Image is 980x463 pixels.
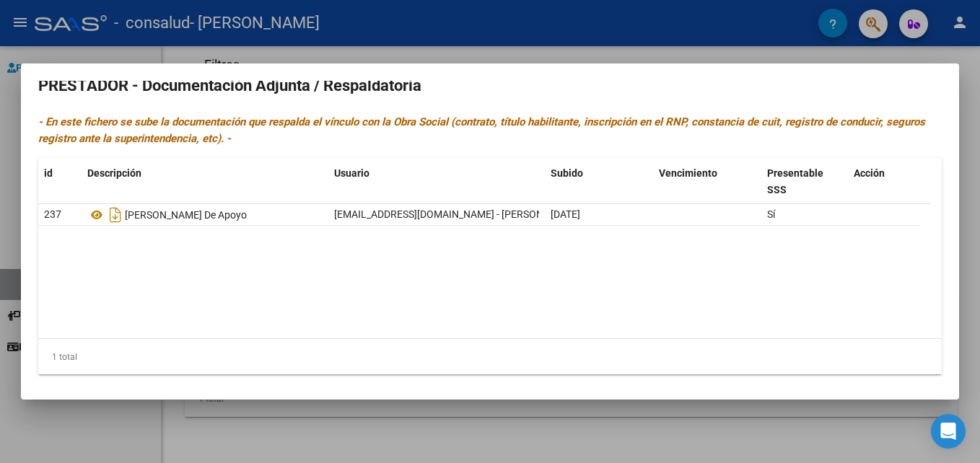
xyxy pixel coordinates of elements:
span: 237 [44,208,61,220]
span: Acción [854,167,885,179]
div: Open Intercom Messenger [931,414,966,449]
datatable-header-cell: Acción [848,158,920,206]
datatable-header-cell: Subido [545,158,653,206]
datatable-header-cell: Descripción [82,158,328,206]
span: Usuario [334,167,369,179]
datatable-header-cell: Usuario [328,158,545,206]
i: - En este fichero se sube la documentación que respalda el vínculo con la Obra Social (contrato, ... [38,115,925,145]
span: Sí [767,208,775,220]
h2: PRESTADOR - Documentación Adjunta / Respaldatoria [38,72,942,100]
div: 1 total [38,339,942,375]
span: Descripción [87,167,141,179]
span: Presentable SSS [767,167,823,195]
datatable-header-cell: Presentable SSS [761,158,848,206]
i: Descargar documento [106,203,125,226]
span: id [44,167,53,179]
datatable-header-cell: Vencimiento [653,158,761,206]
datatable-header-cell: id [38,158,82,206]
span: Subido [551,167,583,179]
span: [DATE] [551,208,580,220]
span: [PERSON_NAME] De Apoyo [125,209,247,221]
span: [EMAIL_ADDRESS][DOMAIN_NAME] - [PERSON_NAME] [334,208,579,220]
span: Vencimiento [659,167,717,179]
